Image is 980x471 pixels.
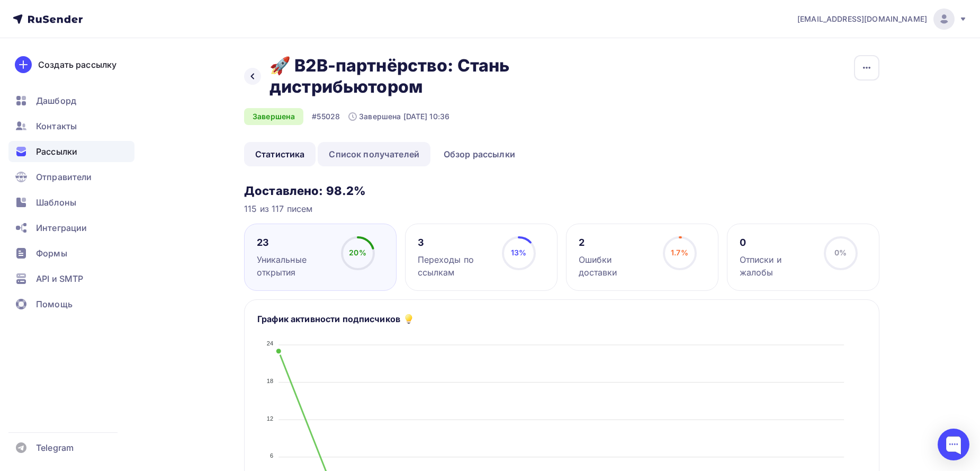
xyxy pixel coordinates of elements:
a: Дашборд [8,90,134,111]
span: Шаблоны [36,196,76,209]
h2: 🚀 B2B-партнёрство: Стань дистрибьютором [269,55,589,97]
a: Обзор рассылки [433,142,526,166]
div: Переходы по ссылкам [418,253,492,279]
div: Уникальные открытия [257,253,331,279]
a: Шаблоны [8,192,134,213]
h5: График активности подписчиков [257,313,400,325]
tspan: 6 [270,452,273,459]
div: Завершена [DATE] 10:36 [348,111,449,122]
a: Контакты [8,115,134,137]
span: Рассылки [36,145,77,158]
span: 0% [834,248,847,257]
span: Интеграции [36,221,87,234]
a: Рассылки [8,141,134,162]
div: Создать рассылку [38,58,116,71]
a: Список получателей [318,142,430,166]
tspan: 18 [267,378,274,384]
a: Отправители [8,166,134,188]
div: 3 [418,236,492,249]
div: 115 из 117 писем [244,202,879,215]
span: Контакты [36,120,77,132]
a: [EMAIL_ADDRESS][DOMAIN_NAME] [797,8,967,30]
div: #55028 [312,111,340,122]
a: Формы [8,243,134,264]
tspan: 24 [267,340,274,346]
span: Дашборд [36,94,76,107]
div: Ошибки доставки [579,253,653,279]
h3: Доставлено: 98.2% [244,183,879,198]
tspan: 12 [267,415,274,422]
span: Помощь [36,298,73,310]
span: Формы [36,247,67,260]
a: Статистика [244,142,316,166]
span: 20% [349,248,366,257]
span: API и SMTP [36,272,83,285]
div: 2 [579,236,653,249]
div: 23 [257,236,331,249]
div: Завершена [244,108,303,125]
span: Отправители [36,171,92,183]
span: [EMAIL_ADDRESS][DOMAIN_NAME] [797,14,927,24]
span: Telegram [36,441,74,454]
div: Отписки и жалобы [740,253,814,279]
div: 0 [740,236,814,249]
span: 13% [511,248,526,257]
span: 1.7% [671,248,688,257]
